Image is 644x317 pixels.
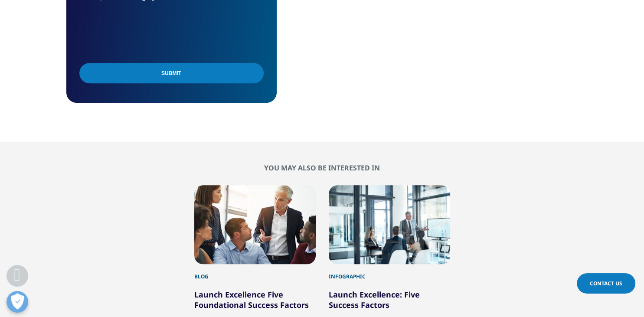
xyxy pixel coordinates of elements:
[329,264,450,281] div: Infographic
[590,280,622,287] span: Contact Us
[66,163,578,172] h2: You may also be interested in
[329,289,420,310] a: Launch Excellence: Five Success Factors
[79,16,211,49] iframe: reCAPTCHA
[79,63,264,83] input: Submit
[577,273,635,294] a: Contact Us
[194,289,309,310] a: Launch Excellence Five Foundational Success Factors
[194,264,316,281] div: Blog
[7,291,28,313] button: Open Preferences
